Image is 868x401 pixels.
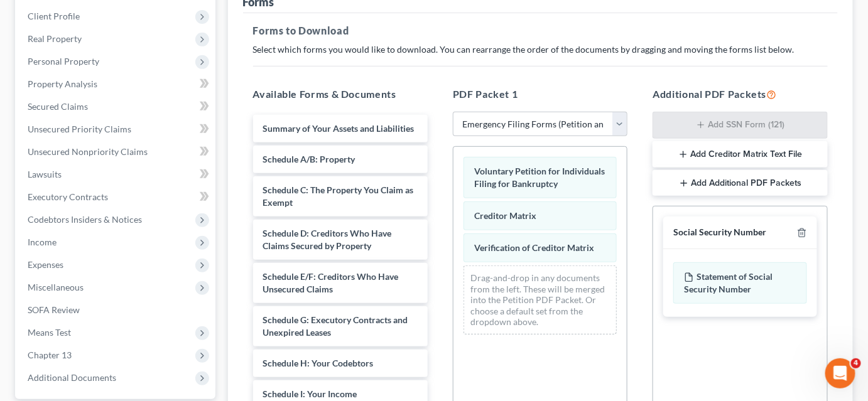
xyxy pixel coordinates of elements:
span: Executory Contracts [28,191,108,202]
span: Schedule G: Executory Contracts and Unexpired Leases [263,314,408,338]
button: Add SSN Form (121) [653,112,827,139]
span: Schedule I: Your Income [263,388,357,399]
span: Schedule D: Creditors Who Have Claims Secured by Property [263,228,392,251]
span: Income [28,237,57,247]
a: Lawsuits [18,163,215,186]
span: Voluntary Petition for Individuals Filing for Bankruptcy [474,166,605,189]
a: Property Analysis [18,73,215,95]
div: Statement of Social Security Number [673,262,806,304]
h5: Additional PDF Packets [653,87,827,102]
div: Drag-and-drop in any documents from the left. These will be merged into the Petition PDF Packet. ... [464,265,617,334]
span: Unsecured Nonpriority Claims [28,146,148,157]
span: Lawsuits [28,169,62,179]
a: SOFA Review [18,299,215,321]
span: Schedule E/F: Creditors Who Have Unsecured Claims [263,271,399,294]
h5: PDF Packet 1 [453,87,627,102]
span: SOFA Review [28,304,80,315]
span: Expenses [28,259,63,270]
span: Creditor Matrix [474,210,536,221]
span: Schedule C: The Property You Claim as Exempt [263,184,414,208]
span: 4 [851,358,861,368]
a: Unsecured Priority Claims [18,118,215,141]
h5: Forms to Download [253,23,828,38]
span: Means Test [28,327,71,338]
div: Social Security Number [673,227,766,238]
button: Add Additional PDF Packets [653,170,827,196]
span: Client Profile [28,11,80,21]
span: Summary of Your Assets and Liabilities [263,123,415,134]
span: Additional Documents [28,372,116,383]
a: Unsecured Nonpriority Claims [18,141,215,163]
span: Chapter 13 [28,350,72,360]
span: Unsecured Priority Claims [28,124,131,134]
a: Secured Claims [18,95,215,118]
span: Personal Property [28,56,99,67]
span: Codebtors Insiders & Notices [28,214,142,225]
p: Select which forms you would like to download. You can rearrange the order of the documents by dr... [253,43,828,56]
h5: Available Forms & Documents [253,87,428,102]
span: Secured Claims [28,101,88,112]
iframe: Intercom live chat [825,358,855,388]
span: Schedule H: Your Codebtors [263,358,374,368]
span: Real Property [28,33,82,44]
a: Executory Contracts [18,186,215,208]
button: Add Creditor Matrix Text File [653,141,827,168]
span: Verification of Creditor Matrix [474,242,594,253]
span: Schedule A/B: Property [263,154,355,164]
span: Miscellaneous [28,282,84,292]
span: Property Analysis [28,78,97,89]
